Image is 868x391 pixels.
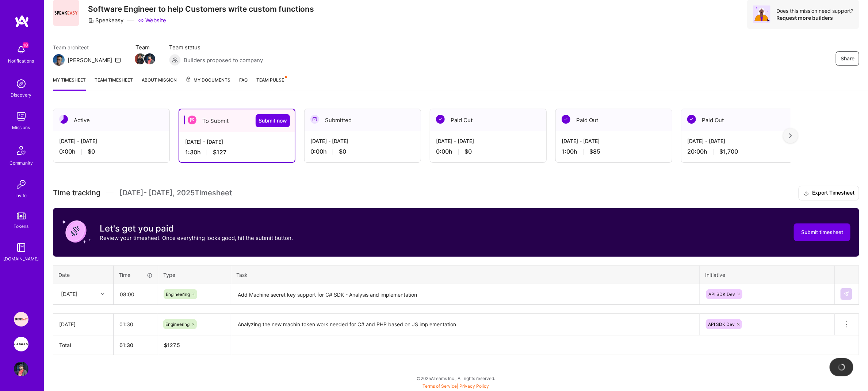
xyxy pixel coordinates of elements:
[88,18,94,23] i: icon CompanyGray
[179,109,295,132] div: To Submit
[801,229,843,236] span: Submit timesheet
[776,7,853,14] div: Does this mission need support?
[310,148,415,155] div: 0:00 h
[256,76,286,91] a: Team Pulse
[14,337,28,351] img: Langan: AI-Copilot for Environmental Site Assessment
[119,188,232,198] span: [DATE] - [DATE] , 2025 Timesheet
[232,285,699,304] textarea: Add Machine secret key support for C# SDK - Analysis and implementation
[8,57,34,65] div: Notifications
[188,116,196,124] img: To Submit
[15,15,29,28] img: logo
[53,188,100,198] span: Time tracking
[14,177,28,192] img: Invite
[562,137,666,145] div: [DATE] - [DATE]
[14,42,28,57] img: bell
[687,148,792,155] div: 20:00 h
[789,133,792,138] img: right
[100,234,293,242] p: Review your timesheet. Once everything looks good, hit the submit button.
[460,383,489,389] a: Privacy Policy
[836,51,859,66] button: Share
[61,290,77,298] div: [DATE]
[589,148,600,155] span: $85
[138,16,166,24] a: Website
[185,138,289,146] div: [DATE] - [DATE]
[9,159,33,167] div: Community
[803,189,809,197] i: icon Download
[844,291,849,297] img: Submit
[310,137,415,145] div: [DATE] - [DATE]
[232,315,699,335] textarea: Analyzing the new machin token work needed for C# and PHP based on JS implementation
[59,148,164,155] div: 0:00 h
[114,285,157,304] input: HH:MM
[841,55,854,62] span: Share
[12,124,30,131] div: Missions
[135,44,154,51] span: Team
[166,292,190,297] span: Engineering
[119,271,153,279] div: Time
[53,76,86,91] a: My timesheet
[95,76,133,91] a: Team timesheet
[114,335,158,355] th: 01:30
[53,335,114,355] th: Total
[135,53,145,65] a: Team Member Avatar
[12,337,30,351] a: Langan: AI-Copilot for Environmental Site Assessment
[12,142,30,159] img: Community
[158,266,231,284] th: Type
[556,109,672,131] div: Paid Out
[231,266,700,284] th: Task
[259,117,287,124] span: Submit now
[59,115,68,124] img: Active
[687,137,792,145] div: [DATE] - [DATE]
[256,114,290,127] button: Submit now
[14,76,28,91] img: discovery
[114,315,158,334] input: HH:MM
[794,223,850,241] button: Submit timesheet
[776,14,853,21] div: Request more builders
[838,364,845,371] img: loading
[62,217,91,246] img: coin
[423,383,457,389] a: Terms of Service
[101,292,104,296] i: icon Chevron
[165,322,190,327] span: Engineering
[708,322,735,327] span: API SDK Dev
[841,288,853,300] div: null
[239,76,248,91] a: FAQ
[142,76,177,91] a: About Mission
[213,148,226,156] span: $127
[68,56,112,64] div: [PERSON_NAME]
[145,53,154,65] a: Team Member Avatar
[169,54,181,66] img: Builders proposed to company
[430,109,546,131] div: Paid Out
[88,16,123,24] div: Speakeasy
[14,222,29,230] div: Tokens
[12,312,30,327] a: Speakeasy: Software Engineer to help Customers write custom functions
[11,91,32,99] div: Discovery
[184,56,263,64] span: Builders proposed to company
[53,109,169,131] div: Active
[164,342,180,348] span: $ 127.5
[799,186,859,200] button: Export Timesheet
[185,148,289,156] div: 1:30 h
[256,77,284,83] span: Team Pulse
[310,115,319,124] img: Submitted
[14,109,28,124] img: teamwork
[169,44,263,51] span: Team status
[687,115,696,124] img: Paid Out
[23,42,28,48] span: 10
[135,53,146,64] img: Team Member Avatar
[144,53,155,64] img: Team Member Avatar
[708,292,735,297] span: API SDK Dev
[16,192,27,199] div: Invite
[12,362,30,376] a: User Avatar
[305,109,421,131] div: Submitted
[186,76,230,91] a: My Documents
[14,362,28,376] img: User Avatar
[53,266,114,284] th: Date
[44,369,868,387] div: © 2025 ATeams Inc., All rights reserved.
[115,57,121,63] i: icon Mail
[719,148,738,155] span: $1,700
[339,148,346,155] span: $0
[423,383,489,389] span: |
[753,5,771,23] img: Avatar
[186,76,230,84] span: My Documents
